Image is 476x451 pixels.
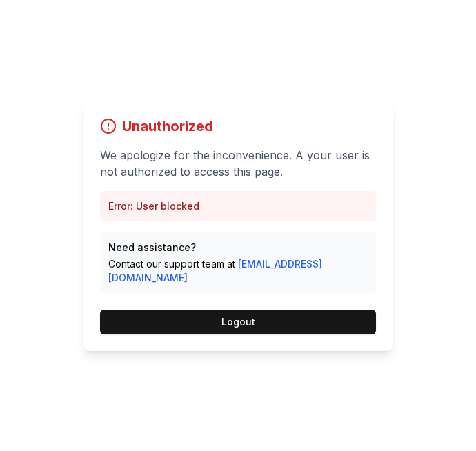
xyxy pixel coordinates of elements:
[108,199,368,213] p: Error: User blocked
[100,147,376,180] p: We apologize for the inconvenience. A your user is not authorized to access this page.
[122,117,213,136] h1: Unauthorized
[108,257,368,285] p: Contact our support team at
[100,310,376,334] button: Logout
[108,241,368,254] p: Need assistance?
